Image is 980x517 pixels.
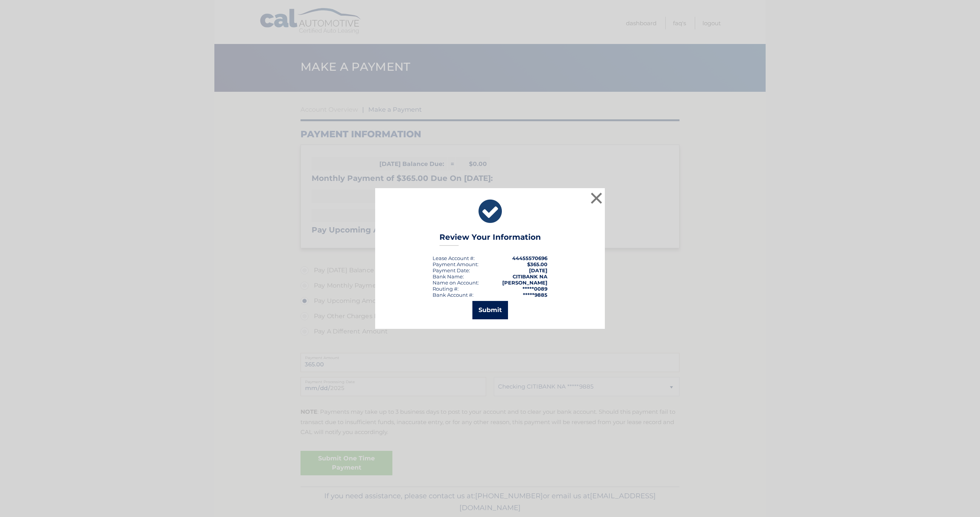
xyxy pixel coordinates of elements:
button: Submit [472,301,508,319]
div: Name on Account: [433,280,479,286]
div: Bank Name: [433,273,464,280]
strong: CITIBANK NA [513,273,547,280]
strong: [PERSON_NAME] [502,280,547,286]
span: Payment Date [433,267,469,273]
div: Routing #: [433,286,459,292]
strong: 44455570696 [512,255,547,261]
h3: Review Your Information [439,232,541,246]
button: × [589,190,604,206]
span: [DATE] [529,267,547,273]
div: Lease Account #: [433,255,475,261]
div: Bank Account #: [433,292,474,298]
div: Payment Amount: [433,261,479,267]
div: : [433,267,470,273]
span: $365.00 [527,261,547,267]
